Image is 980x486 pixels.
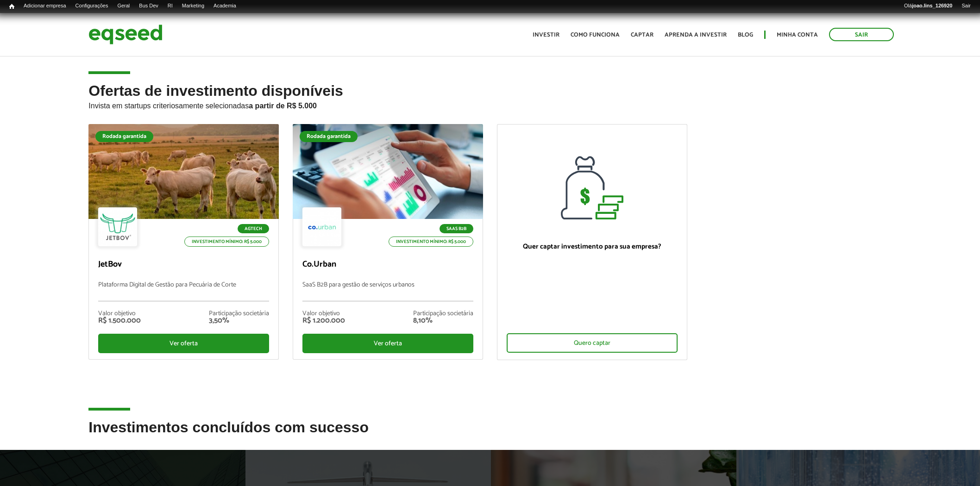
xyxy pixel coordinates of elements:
[507,243,678,251] p: Quer captar investimento para sua empresa?
[88,83,891,124] h2: Ofertas de investimento disponíveis
[163,2,177,10] a: RI
[413,317,473,324] div: 8,10%
[302,281,473,301] p: SaaS B2B para gestão de serviços urbanos
[665,32,727,38] a: Aprenda a investir
[249,102,317,110] strong: a partir de R$ 5.000
[533,32,559,38] a: Investir
[209,317,269,324] div: 3,50%
[88,419,891,449] h2: Investimentos concluídos com sucesso
[177,2,209,10] a: Marketing
[899,2,957,10] a: Olájoao.lins_126920
[440,224,473,233] p: SaaS B2B
[389,237,473,247] p: Investimento mínimo: R$ 5.000
[98,281,269,301] p: Plataforma Digital de Gestão para Pecuária de Corte
[209,2,241,10] a: Academia
[829,28,894,41] a: Sair
[134,2,163,10] a: Bus Dev
[98,260,269,270] p: JetBov
[507,333,678,353] div: Quero captar
[71,2,113,10] a: Configurações
[184,237,269,247] p: Investimento mínimo: R$ 5.000
[98,317,141,324] div: R$ 1.500.000
[497,124,687,360] a: Quer captar investimento para sua empresa? Quero captar
[957,2,975,10] a: Sair
[293,124,483,360] a: Rodada garantida SaaS B2B Investimento mínimo: R$ 5.000 Co.Urban SaaS B2B para gestão de serviços...
[631,32,653,38] a: Captar
[238,224,269,233] p: Agtech
[300,131,358,142] div: Rodada garantida
[98,334,269,353] div: Ver oferta
[302,311,345,317] div: Valor objetivo
[98,311,141,317] div: Valor objetivo
[571,32,620,38] a: Como funciona
[5,2,19,11] a: Início
[302,317,345,324] div: R$ 1.200.000
[9,3,14,10] span: Início
[738,32,753,38] a: Blog
[19,2,71,10] a: Adicionar empresa
[912,3,952,8] strong: joao.lins_126920
[88,99,891,110] p: Invista em startups criteriosamente selecionadas
[302,260,473,270] p: Co.Urban
[88,124,279,360] a: Rodada garantida Agtech Investimento mínimo: R$ 5.000 JetBov Plataforma Digital de Gestão para Pe...
[113,2,134,10] a: Geral
[302,334,473,353] div: Ver oferta
[413,311,473,317] div: Participação societária
[209,311,269,317] div: Participação societária
[88,22,163,47] img: EqSeed
[777,32,818,38] a: Minha conta
[95,131,153,142] div: Rodada garantida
